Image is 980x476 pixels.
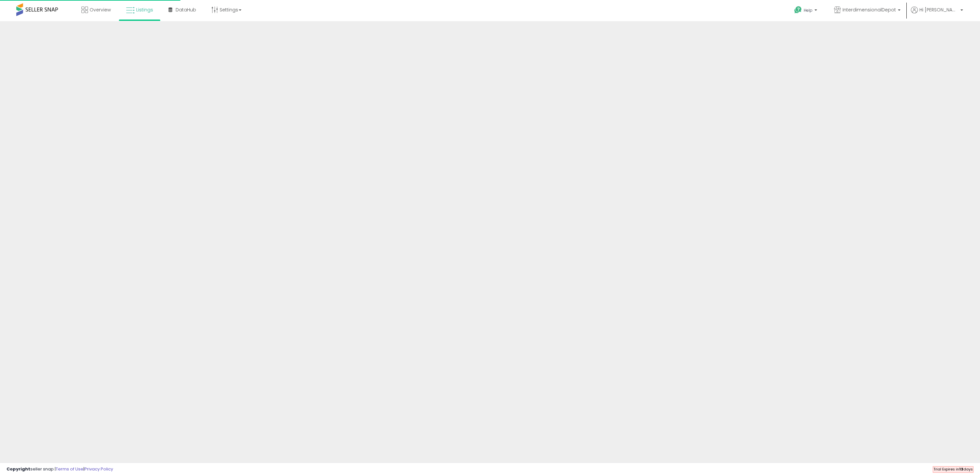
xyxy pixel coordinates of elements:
a: Help [789,1,824,21]
i: Get Help [794,6,802,14]
span: Listings [136,7,153,13]
span: Overview [90,7,111,13]
span: InterdimensionalDepot [843,7,896,13]
span: DataHub [176,7,196,13]
a: Hi [PERSON_NAME] [911,7,963,21]
span: Hi [PERSON_NAME] [919,7,958,13]
span: Help [804,7,813,13]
